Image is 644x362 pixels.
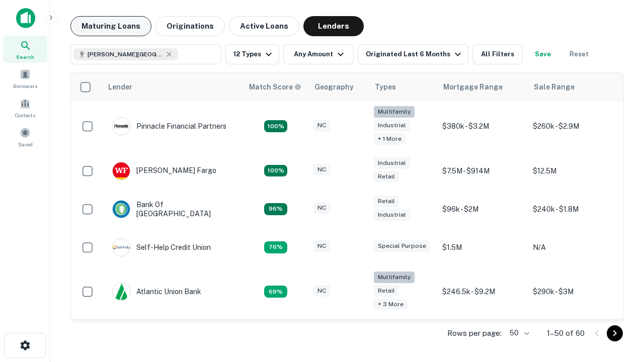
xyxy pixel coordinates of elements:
[112,162,216,180] div: [PERSON_NAME] Fargo
[243,73,308,101] th: Capitalize uses an advanced AI algorithm to match your search with the best lender. The match sco...
[374,209,410,221] div: Industrial
[113,118,130,135] img: picture
[437,228,528,266] td: $1.5M
[358,44,468,64] button: Originated Last 6 Months
[437,266,528,317] td: $246.5k - $9.2M
[374,120,410,131] div: Industrial
[528,152,618,190] td: $12.5M
[437,152,528,190] td: $7.5M - $914M
[229,16,299,36] button: Active Loans
[437,190,528,228] td: $96k - $2M
[3,123,47,150] a: Saved
[314,81,354,93] div: Geography
[264,241,287,253] div: Matching Properties: 11, hasApolloMatch: undefined
[102,73,243,101] th: Lender
[112,200,233,218] div: Bank Of [GEOGRAPHIC_DATA]
[528,228,618,266] td: N/A
[70,16,151,36] button: Maturing Loans
[506,326,531,340] div: 50
[108,81,132,93] div: Lender
[303,16,364,36] button: Lenders
[447,327,502,339] p: Rows per page:
[472,44,523,64] button: All Filters
[308,73,369,101] th: Geography
[264,165,287,177] div: Matching Properties: 15, hasApolloMatch: undefined
[594,282,644,330] iframe: Chat Widget
[607,325,623,341] button: Go to next page
[437,101,528,152] td: $380k - $3.2M
[313,202,330,214] div: NC
[113,162,130,179] img: picture
[374,240,430,252] div: Special Purpose
[112,238,211,256] div: Self-help Credit Union
[155,16,225,36] button: Originations
[527,44,559,64] button: Save your search to get updates of matches that match your search criteria.
[313,164,330,175] div: NC
[264,203,287,215] div: Matching Properties: 14, hasApolloMatch: undefined
[16,53,34,61] span: Search
[528,266,618,317] td: $290k - $3M
[112,283,201,301] div: Atlantic Union Bank
[112,117,226,135] div: Pinnacle Financial Partners
[374,171,399,183] div: Retail
[374,196,399,207] div: Retail
[374,299,408,310] div: + 3 more
[264,286,287,298] div: Matching Properties: 10, hasApolloMatch: undefined
[283,44,354,64] button: Any Amount
[375,81,396,93] div: Types
[374,157,410,169] div: Industrial
[366,48,464,60] div: Originated Last 6 Months
[16,8,35,28] img: capitalize-icon.png
[528,73,618,101] th: Sale Range
[3,36,47,63] a: Search
[313,240,330,252] div: NC
[249,81,301,93] div: Capitalize uses an advanced AI algorithm to match your search with the best lender. The match sco...
[563,44,595,64] button: Reset
[374,133,406,145] div: + 1 more
[528,190,618,228] td: $240k - $1.8M
[113,201,130,218] img: picture
[547,327,585,339] p: 1–50 of 60
[534,81,575,93] div: Sale Range
[113,239,130,256] img: picture
[443,81,503,93] div: Mortgage Range
[88,50,163,59] span: [PERSON_NAME][GEOGRAPHIC_DATA], [GEOGRAPHIC_DATA]
[374,271,415,283] div: Multifamily
[113,283,130,300] img: picture
[437,73,528,101] th: Mortgage Range
[313,285,330,297] div: NC
[264,120,287,132] div: Matching Properties: 26, hasApolloMatch: undefined
[528,101,618,152] td: $260k - $2.9M
[225,44,279,64] button: 12 Types
[3,65,47,92] a: Borrowers
[369,73,437,101] th: Types
[3,94,47,121] a: Contacts
[18,140,33,148] span: Saved
[374,285,399,297] div: Retail
[15,111,35,119] span: Contacts
[13,82,37,90] span: Borrowers
[249,81,299,93] h6: Match Score
[313,120,330,131] div: NC
[374,106,415,118] div: Multifamily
